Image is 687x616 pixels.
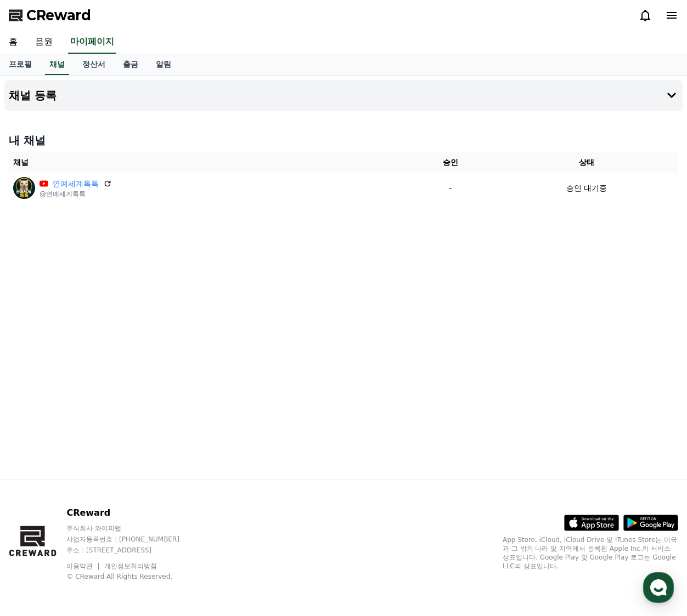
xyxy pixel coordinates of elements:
button: 채널 등록 [4,80,683,111]
a: 출금 [114,54,147,75]
th: 상태 [495,152,678,173]
p: 사업자등록번호 : [PHONE_NUMBER] [66,535,200,544]
a: 홈 [3,347,72,375]
span: 대화 [100,364,114,373]
a: 개인정보처리방침 [104,562,157,570]
span: 홈 [35,364,41,373]
p: 주소 : [STREET_ADDRESS] [66,546,200,555]
a: CReward [9,7,91,24]
th: 채널 [9,152,406,173]
span: 설정 [170,364,183,373]
h4: 내 채널 [9,133,678,148]
span: CReward [26,7,91,24]
a: 알림 [147,54,180,75]
a: 음원 [26,31,61,54]
p: 승인 대기중 [566,182,607,194]
p: @연예세계톡톡 [40,190,112,198]
a: 이용약관 [66,562,101,570]
a: 설정 [142,347,211,375]
p: App Store, iCloud, iCloud Drive 및 iTunes Store는 미국과 그 밖의 나라 및 지역에서 등록된 Apple Inc.의 서비스 상표입니다. Goo... [503,535,678,571]
a: 대화 [72,347,142,375]
a: 마이페이지 [68,31,116,54]
a: 연예세계톡톡 [53,178,99,190]
th: 승인 [406,152,495,173]
a: 정산서 [74,54,114,75]
p: © CReward All Rights Reserved. [66,572,200,581]
p: - [410,182,491,194]
h4: 채널 등록 [9,89,57,101]
a: 채널 [45,54,69,75]
p: CReward [66,506,200,520]
img: 연예세계톡톡 [13,177,35,199]
p: 주식회사 와이피랩 [66,524,200,533]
